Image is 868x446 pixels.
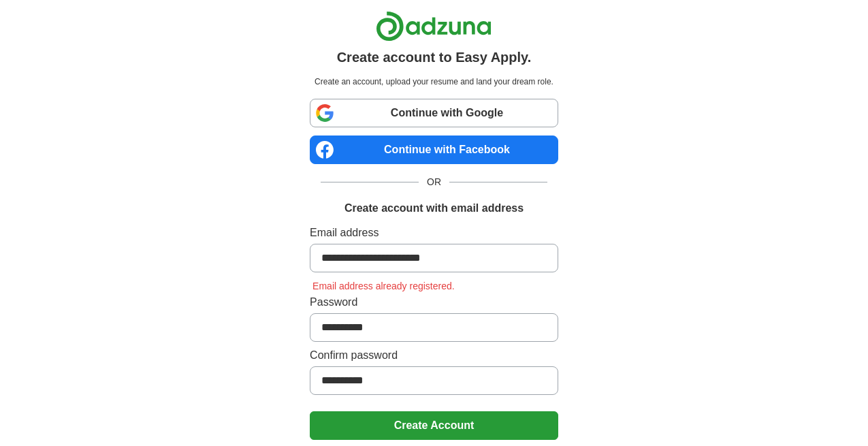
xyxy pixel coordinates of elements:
h1: Create account to Easy Apply. [337,47,532,67]
label: Email address [310,225,558,241]
p: Create an account, upload your resume and land your dream role. [312,76,556,88]
h1: Create account with email address [344,200,524,217]
a: Continue with Google [310,99,558,127]
img: Adzuna logo [376,11,492,42]
a: Continue with Facebook [310,136,558,164]
label: Password [310,294,558,310]
label: Confirm password [310,347,558,364]
span: OR [419,175,449,189]
button: Create Account [310,411,558,440]
span: Email address already registered. [310,281,457,291]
